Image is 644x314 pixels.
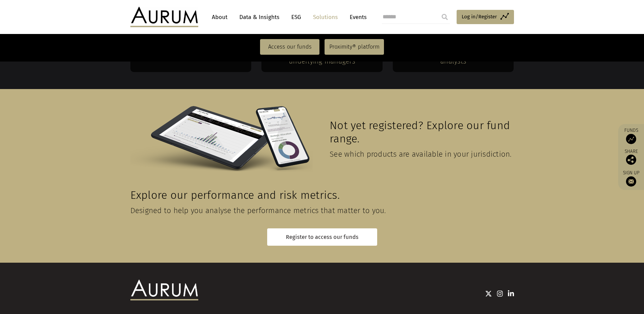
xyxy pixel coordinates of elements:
span: Explore our performance and risk metrics. [130,189,340,202]
a: Events [346,11,367,23]
span: See which products are available in your jurisdiction. [330,150,512,159]
a: Funds [622,127,641,144]
img: Access Funds [626,134,636,144]
a: Proximity® platform [325,39,384,55]
img: Linkedin icon [508,290,514,297]
img: Aurum Logo [130,280,198,300]
a: About [208,11,231,23]
img: Aurum [130,7,198,27]
a: Sign up [622,170,641,187]
img: Share this post [626,155,636,165]
a: Data & Insights [236,11,283,23]
a: Register to access our funds [267,228,377,246]
img: Twitter icon [485,290,492,297]
span: Log in/Register [462,13,497,21]
span: Not yet registered? Explore our fund range. [330,119,510,145]
a: Access our funds [260,39,319,55]
a: Log in/Register [457,10,514,24]
input: Submit [438,10,452,24]
span: Designed to help you analyse the performance metrics that matter to you. [130,206,386,215]
img: Instagram icon [497,290,503,297]
div: Share [622,149,641,165]
a: ESG [288,11,305,23]
img: Sign up to our newsletter [626,176,636,187]
a: Solutions [310,11,341,23]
